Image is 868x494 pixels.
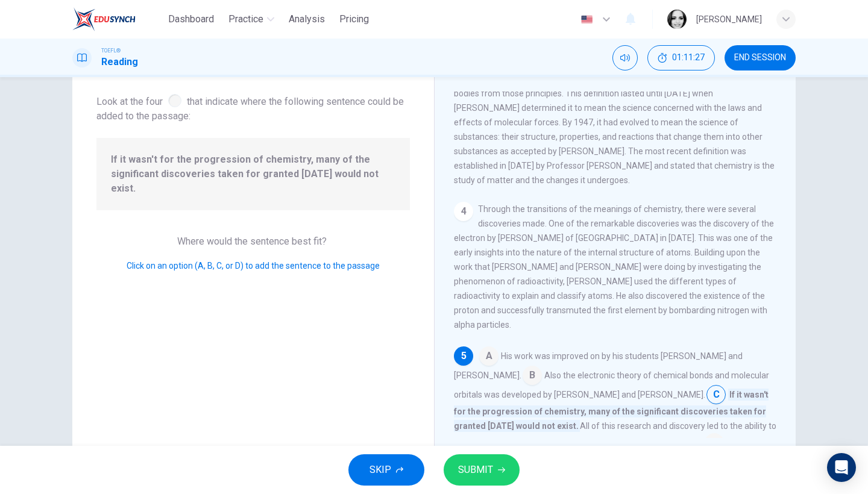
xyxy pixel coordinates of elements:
[672,53,705,63] span: 01:11:27
[72,7,136,31] img: EduSynch logo
[827,453,856,482] div: Open Intercom Messenger
[224,8,279,30] button: Practice
[228,12,263,27] span: Practice
[454,421,776,448] span: All of this research and discovery led to the ability to understand how different chemicals and e...
[454,60,775,185] span: Then in [DATE], [PERSON_NAME] defined chemistry as the art of resolving mixed, compound, or aggre...
[696,12,762,27] div: [PERSON_NAME]
[454,370,769,399] span: Also the electronic theory of chemical bonds and molecular orbitals was developed by [PERSON_NAME...
[348,454,424,486] button: SKIP
[454,346,473,366] div: 5
[163,8,219,30] button: Dashboard
[705,433,724,452] span: D
[289,12,325,27] span: Analysis
[523,366,542,385] span: B
[706,385,726,404] span: C
[101,46,121,55] span: TOEFL®
[370,461,391,478] span: SKIP
[647,45,715,70] div: Hide
[454,389,769,432] span: If it wasn't for the progression of chemistry, many of the significant discoveries taken for gran...
[725,45,796,70] button: END SESSION
[454,202,473,221] div: 4
[612,45,638,70] div: Mute
[72,7,163,31] a: EduSynch logo
[335,8,374,30] button: Pricing
[127,261,380,270] span: Click on an option (A, B, C, or D) to add the sentence to the passage
[168,12,214,27] span: Dashboard
[579,15,594,24] img: en
[111,152,395,196] span: If it wasn't for the progression of chemistry, many of the significant discoveries taken for gran...
[454,204,774,330] span: Through the transitions of the meanings of chemistry, there were several discoveries made. One of...
[647,45,715,70] button: 01:11:27
[339,12,369,27] span: Pricing
[479,346,498,366] span: A
[444,454,520,486] button: SUBMIT
[734,53,786,63] span: END SESSION
[284,8,330,30] button: Analysis
[458,461,493,478] span: SUBMIT
[454,351,743,380] span: His work was improved on by his students [PERSON_NAME] and [PERSON_NAME].
[667,10,687,29] img: Profile picture
[96,92,410,123] span: Look at the four that indicate where the following sentence could be added to the passage:
[177,236,329,247] span: Where would the sentence best fit?
[101,55,138,69] h1: Reading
